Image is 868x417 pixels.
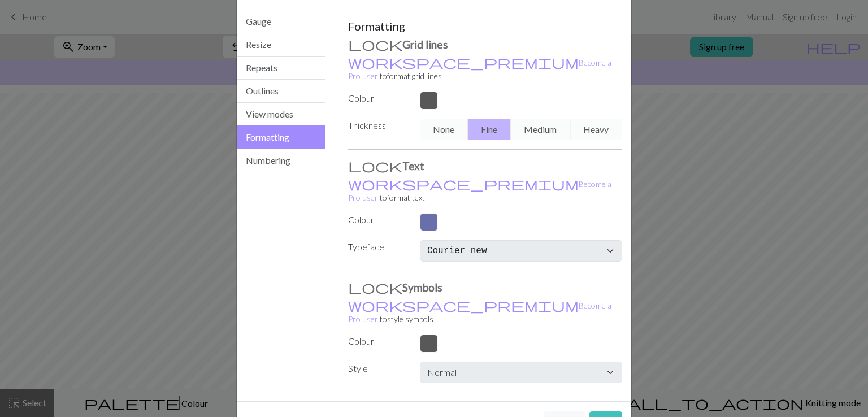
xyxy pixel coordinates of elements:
[237,57,325,80] button: Repeats
[237,10,325,33] button: Gauge
[348,301,611,324] small: to style symbols
[237,125,325,149] button: Formatting
[348,37,623,51] h3: Grid lines
[348,176,579,192] span: workspace_premium
[341,362,413,379] label: Style
[237,33,325,57] button: Resize
[348,159,623,172] h3: Text
[348,58,611,81] a: Become a Pro user
[237,149,325,172] button: Numbering
[341,213,413,227] label: Colour
[237,80,325,103] button: Outlines
[341,92,413,105] label: Colour
[348,19,623,33] h5: Formatting
[237,103,325,126] button: View modes
[348,297,579,313] span: workspace_premium
[348,58,611,81] small: to format grid lines
[341,119,413,136] label: Thickness
[341,240,413,257] label: Typeface
[348,280,623,294] h3: Symbols
[348,54,579,70] span: workspace_premium
[348,179,611,202] a: Become a Pro user
[341,335,413,348] label: Colour
[348,301,611,324] a: Become a Pro user
[348,179,611,202] small: to format text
